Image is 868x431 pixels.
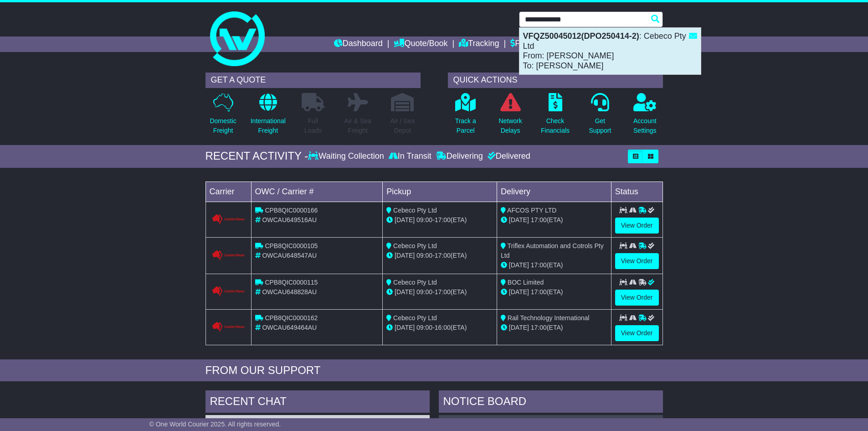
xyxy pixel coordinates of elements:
span: 17:00 [531,216,547,223]
span: Cebeco Pty Ltd [393,242,437,249]
img: GetCarrierServiceLogo [211,286,246,297]
div: : Cebeco Pty Ltd From: [PERSON_NAME] To: [PERSON_NAME] [519,28,701,74]
span: Cebeco Pty Ltd [393,207,437,214]
span: 09:00 [416,252,432,259]
td: Pickup [383,182,497,202]
span: 17:00 [435,216,451,223]
span: OWCAU648547AU [262,252,317,259]
img: GetCarrierServiceLogo [211,214,246,225]
span: © One World Courier 2025. All rights reserved. [149,421,281,428]
span: 17:00 [435,252,451,259]
a: AccountSettings [633,93,657,140]
a: NetworkDelays [498,93,522,140]
p: International Freight [251,116,286,135]
div: (ETA) [501,260,607,270]
span: Rail Technology International [508,314,590,322]
div: Delivering [434,151,485,161]
a: View Order [615,253,659,269]
div: Delivered [485,151,530,161]
div: (ETA) [501,287,607,297]
a: DomesticFreight [209,93,236,140]
div: - (ETA) [386,215,493,225]
div: - (ETA) [386,251,493,260]
strong: VFQZ50045012(DPO250414-2) [523,31,639,41]
p: Get Support [589,116,611,135]
p: Domestic Freight [210,116,236,135]
span: Triflex Automation and Cotrols Pty Ltd [501,242,604,259]
span: 09:00 [416,288,432,296]
span: OWCAU649464AU [262,324,317,331]
span: AFCOS PTY LTD [507,207,556,214]
a: InternationalFreight [250,93,286,140]
p: Check Financials [541,116,570,135]
a: Dashboard [334,36,383,52]
span: CPB8QIC0000105 [265,242,318,249]
span: OWCAU648828AU [262,288,317,296]
span: CPB8QIC0000166 [265,207,318,214]
div: NOTICE BOARD [439,390,663,415]
span: CPB8QIC0000162 [265,314,318,322]
div: Waiting Collection [308,151,386,161]
span: OWCAU649516AU [262,216,317,223]
td: OWC / Carrier # [251,182,383,202]
td: Carrier [205,182,251,202]
div: (ETA) [501,215,607,225]
span: 16:00 [435,324,451,331]
p: Full Loads [302,116,324,135]
a: View Order [615,325,659,341]
span: 09:00 [416,324,432,331]
p: Air / Sea Depot [390,116,415,135]
a: CheckFinancials [540,93,570,140]
p: Network Delays [498,116,522,135]
img: GetCarrierServiceLogo [211,250,246,261]
a: View Order [615,218,659,234]
a: Financials [510,36,552,52]
p: Air & Sea Freight [344,116,371,135]
span: Cebeco Pty Ltd [393,314,437,322]
span: [DATE] [395,252,415,259]
span: [DATE] [395,216,415,223]
span: 17:00 [531,288,547,296]
span: [DATE] [509,216,529,223]
p: Account Settings [633,116,657,135]
span: CPB8QIC0000115 [265,279,318,286]
div: QUICK ACTIONS [448,73,663,88]
span: [DATE] [395,324,415,331]
a: GetSupport [588,93,611,140]
span: [DATE] [395,288,415,296]
span: Cebeco Pty Ltd [393,279,437,286]
div: - (ETA) [386,323,493,332]
td: Status [611,182,663,202]
div: GET A QUOTE [205,73,421,88]
p: Track a Parcel [455,116,476,135]
span: 17:00 [435,288,451,296]
span: 17:00 [531,261,547,269]
span: [DATE] [509,288,529,296]
div: RECENT CHAT [205,390,430,415]
span: BOC Limited [508,279,544,286]
a: View Order [615,290,659,306]
a: Quote/Book [394,36,447,52]
a: Tracking [459,36,499,52]
div: FROM OUR SUPPORT [205,364,663,377]
span: 17:00 [531,324,547,331]
img: GetCarrierServiceLogo [211,322,246,332]
div: In Transit [386,151,434,161]
td: Delivery [497,182,611,202]
a: Track aParcel [455,93,477,140]
span: [DATE] [509,324,529,331]
div: (ETA) [501,323,607,332]
span: 09:00 [416,216,432,223]
div: RECENT ACTIVITY - [205,150,308,163]
div: - (ETA) [386,287,493,297]
span: [DATE] [509,261,529,269]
